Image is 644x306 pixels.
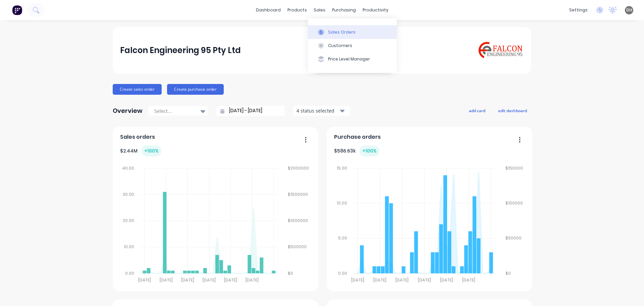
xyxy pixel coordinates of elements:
[505,270,511,276] tspan: $0
[566,5,591,15] div: settings
[297,107,339,114] div: 4 status selected
[373,277,386,283] tspan: [DATE]
[123,244,134,250] tspan: 10.00
[113,104,143,118] div: Overview
[395,277,409,283] tspan: [DATE]
[224,277,237,283] tspan: [DATE]
[328,29,356,35] div: Sales Orders
[505,235,522,241] tspan: $50000
[12,5,22,15] img: Factory
[351,277,364,283] tspan: [DATE]
[465,106,490,115] button: add card
[167,84,224,95] button: Create purchase order
[120,44,241,57] div: Falcon Engineering 95 Pty Ltd
[334,145,379,157] div: $ 586.63k
[122,191,134,197] tspan: 30.00
[494,106,531,115] button: edit dashboard
[253,5,284,15] a: dashboard
[113,84,162,95] button: Create sales order
[477,41,524,60] img: Falcon Engineering 95 Pty Ltd
[288,244,307,250] tspan: $500000
[284,5,310,15] div: products
[626,7,632,13] span: DH
[308,52,397,66] button: Price Level Manager
[336,165,347,171] tspan: 15.00
[308,39,397,52] button: Customers
[125,270,134,276] tspan: 0.00
[203,277,216,283] tspan: [DATE]
[293,106,350,116] button: 4 status selected
[142,145,161,157] div: + 100 %
[288,165,309,171] tspan: $2000000
[338,270,347,276] tspan: 0.00
[288,270,293,276] tspan: $0
[138,277,151,283] tspan: [DATE]
[120,145,161,157] div: $ 2.44M
[308,25,397,39] button: Sales Orders
[288,191,308,197] tspan: $1500000
[328,43,352,49] div: Customers
[418,277,431,283] tspan: [DATE]
[360,145,379,157] div: + 100 %
[440,277,453,283] tspan: [DATE]
[359,5,392,15] div: productivity
[122,218,134,223] tspan: 20.00
[329,5,359,15] div: purchasing
[246,277,259,283] tspan: [DATE]
[505,165,523,171] tspan: $150000
[310,5,329,15] div: sales
[159,277,172,283] tspan: [DATE]
[122,165,134,171] tspan: 40.00
[505,200,523,206] tspan: $100000
[120,133,155,141] span: Sales orders
[288,218,308,223] tspan: $1000000
[328,56,370,62] div: Price Level Manager
[336,200,347,206] tspan: 10.00
[334,133,381,141] span: Purchase orders
[338,235,347,241] tspan: 5.00
[463,277,476,283] tspan: [DATE]
[181,277,194,283] tspan: [DATE]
